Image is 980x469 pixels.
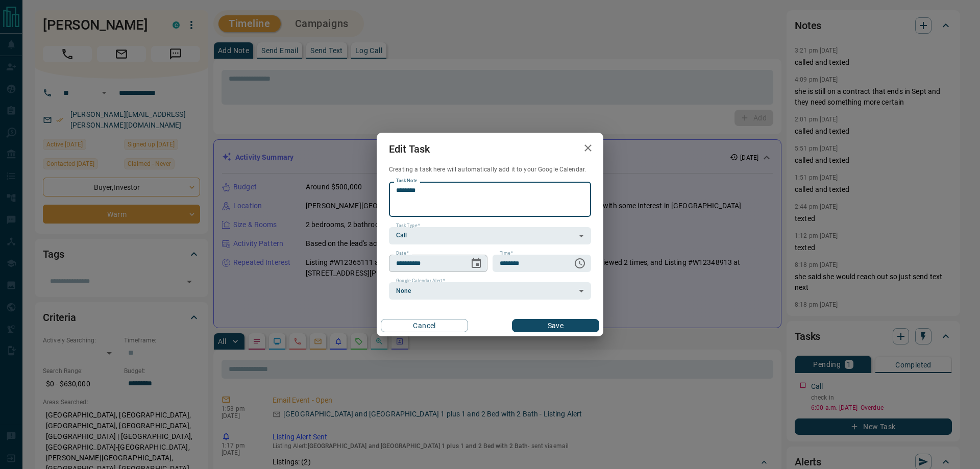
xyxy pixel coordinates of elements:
[500,250,513,257] label: Time
[396,223,420,229] label: Task Type
[396,278,445,284] label: Google Calendar Alert
[389,227,591,244] div: Call
[396,250,409,257] label: Date
[389,165,591,174] p: Creating a task here will automatically add it to your Google Calendar.
[396,178,417,184] label: Task Note
[377,133,442,165] h2: Edit Task
[466,253,486,274] button: Choose date, selected date is Sep 15, 2025
[389,282,591,300] div: None
[512,319,599,332] button: Save
[570,253,590,274] button: Choose time, selected time is 6:00 AM
[381,319,468,332] button: Cancel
